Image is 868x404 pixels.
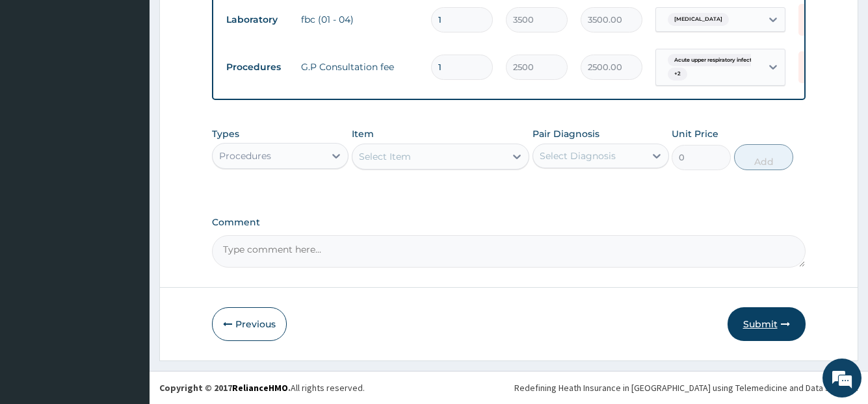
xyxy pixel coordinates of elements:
button: Add [734,144,793,170]
td: G.P Consultation fee [295,54,425,80]
div: Procedures [219,149,271,162]
label: Pair Diagnosis [533,127,599,140]
td: Procedures [220,55,295,79]
img: d_794563401_company_1708531726252_794563401 [24,65,53,97]
div: Minimize live chat window [213,6,244,38]
span: [MEDICAL_DATA] [668,13,729,26]
span: + 2 [668,68,687,81]
button: Submit [728,307,806,341]
label: Comment [212,217,805,228]
div: Select Item [359,150,411,163]
div: Chat with us now [68,73,218,90]
label: Item [352,127,374,140]
span: Acute upper respiratory infect... [668,54,762,67]
button: Previous [212,307,287,341]
label: Types [212,129,239,140]
div: Redefining Heath Insurance in [GEOGRAPHIC_DATA] using Telemedicine and Data Science! [514,381,858,394]
label: Unit Price [672,127,718,140]
td: Laboratory [220,8,295,32]
td: fbc (01 - 04) [295,6,425,32]
strong: Copyright © 2017 . [159,382,291,394]
a: RelianceHMO [232,382,288,394]
div: Select Diagnosis [540,149,616,162]
footer: All rights reserved. [150,371,868,404]
span: We're online! [75,120,179,251]
textarea: Type your message and hit 'Enter' [7,268,248,313]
